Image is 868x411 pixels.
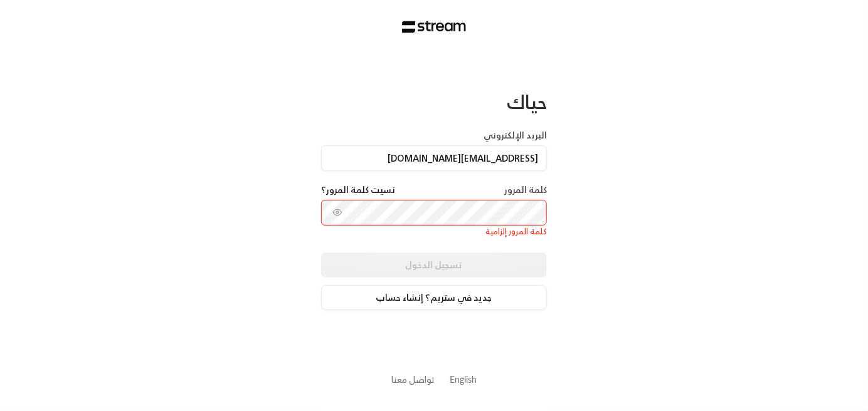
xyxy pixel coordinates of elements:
label: البريد الإلكتروني [484,129,547,142]
a: جديد في ستريم؟ إنشاء حساب [321,285,547,310]
button: toggle password visibility [327,202,347,222]
button: تواصل معنا [391,373,435,386]
label: كلمة المرور [504,184,547,196]
span: حياك [507,85,547,118]
a: تواصل معنا [391,372,435,387]
a: نسيت كلمة المرور؟ [321,184,395,196]
div: كلمة المرور إلزامية [321,226,547,238]
a: English [450,368,477,391]
img: Stream Logo [402,21,467,33]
